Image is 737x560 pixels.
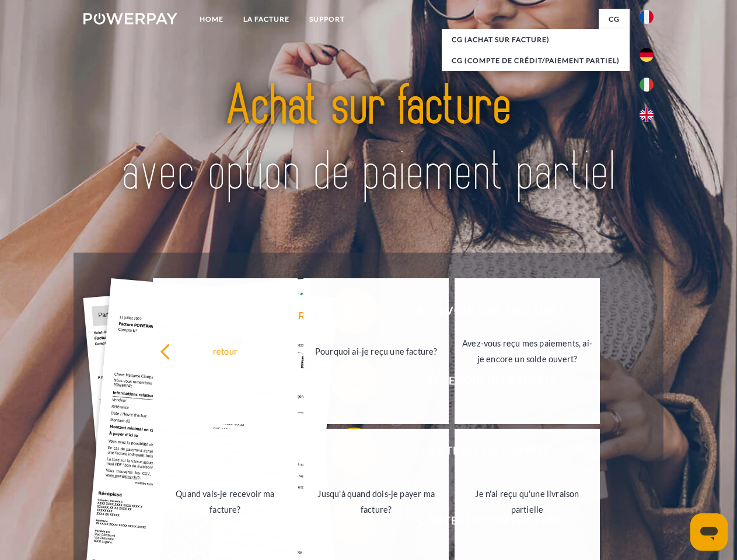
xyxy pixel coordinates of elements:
a: CG (Compte de crédit/paiement partiel) [442,50,630,71]
div: Avez-vous reçu mes paiements, ai-je encore un solde ouvert? [462,335,593,367]
div: Jusqu'à quand dois-je payer ma facture? [310,486,442,517]
a: CG (achat sur facture) [442,29,630,50]
a: Avez-vous reçu mes paiements, ai-je encore un solde ouvert? [455,278,600,424]
a: LA FACTURE [233,9,299,30]
a: Home [190,9,233,30]
div: retour [160,343,291,359]
a: CG [599,9,630,30]
img: title-powerpay_fr.svg [111,56,626,223]
img: fr [640,10,654,24]
a: Support [299,9,355,30]
img: en [640,108,654,122]
img: it [640,78,654,92]
iframe: Bouton de lancement de la fenêtre de messagerie [690,513,728,551]
div: Quand vais-je recevoir ma facture? [160,486,291,517]
div: Pourquoi ai-je reçu une facture? [310,343,442,359]
div: Je n'ai reçu qu'une livraison partielle [462,486,593,517]
img: logo-powerpay-white.svg [83,13,177,24]
img: de [640,48,654,62]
